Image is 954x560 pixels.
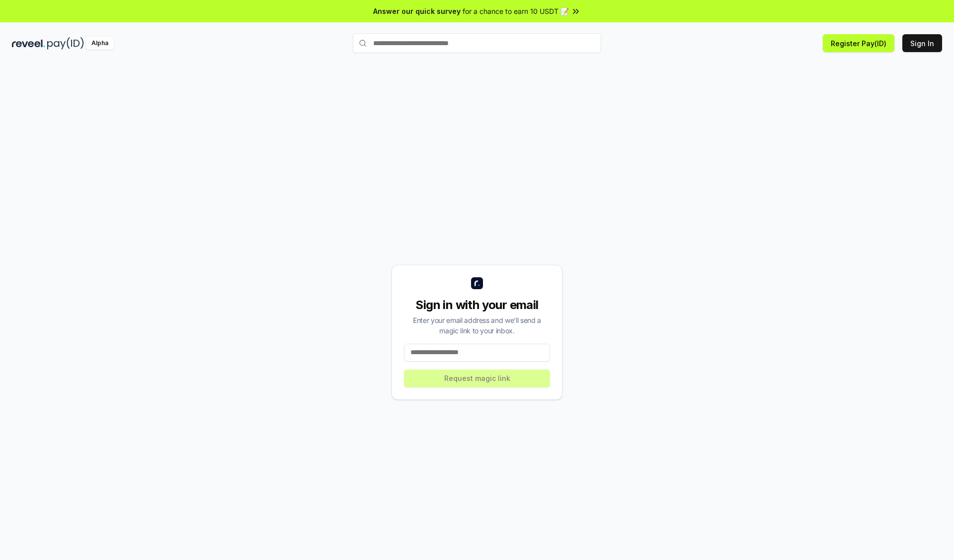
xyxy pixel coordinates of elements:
img: pay_id [47,37,84,50]
button: Register Pay(ID) [823,34,894,52]
img: logo_small [471,277,483,289]
div: Sign in with your email [404,297,550,313]
div: Enter your email address and we’ll send a magic link to your inbox. [404,315,550,336]
div: Alpha [86,37,114,50]
span: for a chance to earn 10 USDT 📝 [463,6,569,16]
button: Sign In [902,34,942,52]
span: Answer our quick survey [373,6,461,16]
img: reveel_dark [12,37,45,50]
